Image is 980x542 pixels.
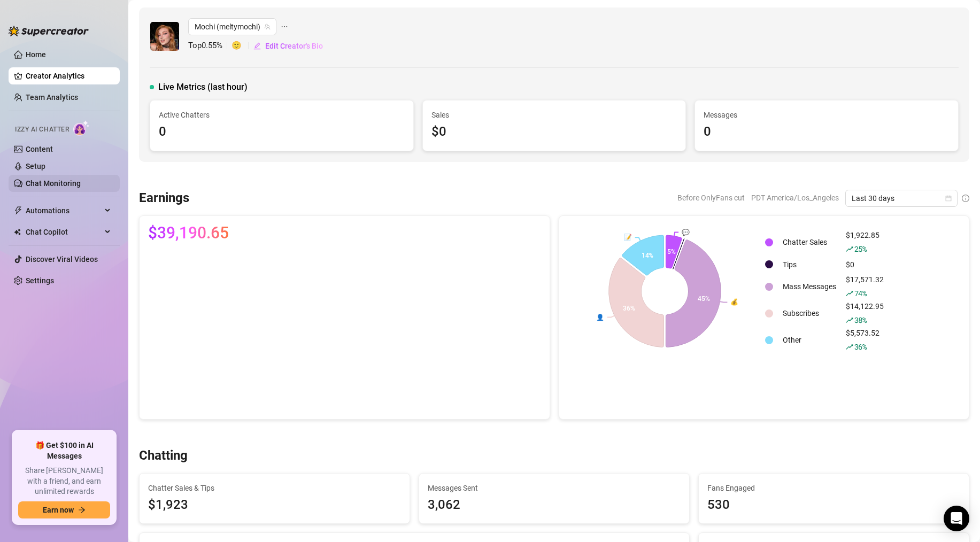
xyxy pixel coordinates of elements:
div: $5,573.52 [846,327,884,353]
div: 0 [159,122,405,142]
span: Last 30 days [852,190,951,206]
text: 📝 [623,233,631,241]
span: ellipsis [281,18,288,35]
a: Content [26,145,53,153]
a: Creator Analytics [26,67,111,84]
td: Tips [778,256,840,273]
text: 👤 [596,313,604,321]
a: Team Analytics [26,93,78,102]
span: rise [846,316,853,324]
span: Earn now [43,506,74,514]
span: Top 0.55 % [188,40,232,52]
div: 530 [707,495,960,515]
span: rise [846,245,853,253]
div: $14,122.95 [846,300,884,326]
div: $0 [431,122,677,142]
span: Chat Copilot [26,223,102,241]
span: Automations [26,202,102,219]
text: 💰 [730,298,738,306]
span: edit [253,42,261,50]
div: $17,571.32 [846,274,884,299]
span: arrow-right [78,506,86,514]
span: rise [846,290,853,297]
span: 25 % [854,244,867,254]
span: 74 % [854,288,867,298]
span: Active Chatters [159,109,405,121]
span: $1,923 [148,495,401,515]
div: $0 [846,259,884,270]
a: Chat Monitoring [26,179,81,188]
span: Fans Engaged [707,482,960,494]
span: Chatter Sales & Tips [148,482,401,494]
span: PDT America/Los_Angeles [751,190,839,206]
span: 🙂 [232,40,253,52]
a: Discover Viral Videos [26,255,98,264]
td: Mass Messages [778,274,840,299]
span: Sales [431,109,677,121]
span: Live Metrics (last hour) [158,81,248,94]
span: 36 % [854,342,867,352]
text: 💬 [682,228,690,236]
img: Mochi [150,22,179,51]
span: 🎁 Get $100 in AI Messages [18,440,110,461]
h3: Earnings [139,190,189,207]
div: 3,062 [428,495,681,515]
td: Subscribes [778,300,840,326]
span: thunderbolt [14,206,22,215]
img: AI Chatter [73,120,90,136]
span: team [264,24,271,30]
span: 38 % [854,315,867,325]
span: Share [PERSON_NAME] with a friend, and earn unlimited rewards [18,466,110,497]
span: rise [846,343,853,351]
span: Edit Creator's Bio [265,42,323,50]
span: info-circle [962,195,969,202]
span: Messages [704,109,950,121]
span: Izzy AI Chatter [15,125,69,135]
a: Home [26,50,46,59]
td: Other [778,327,840,353]
span: Before OnlyFans cut [677,190,745,206]
div: Open Intercom Messenger [944,506,969,531]
div: 0 [704,122,950,142]
span: Mochi (meltymochi) [195,19,270,35]
td: Chatter Sales [778,229,840,255]
img: logo-BBDzfeDw.svg [9,26,89,36]
img: Chat Copilot [14,228,21,236]
a: Settings [26,276,54,285]
button: Edit Creator's Bio [253,37,323,55]
a: Setup [26,162,45,171]
div: $1,922.85 [846,229,884,255]
span: $39,190.65 [148,224,229,242]
span: calendar [945,195,952,202]
h3: Chatting [139,447,188,464]
span: Messages Sent [428,482,681,494]
button: Earn nowarrow-right [18,501,110,518]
